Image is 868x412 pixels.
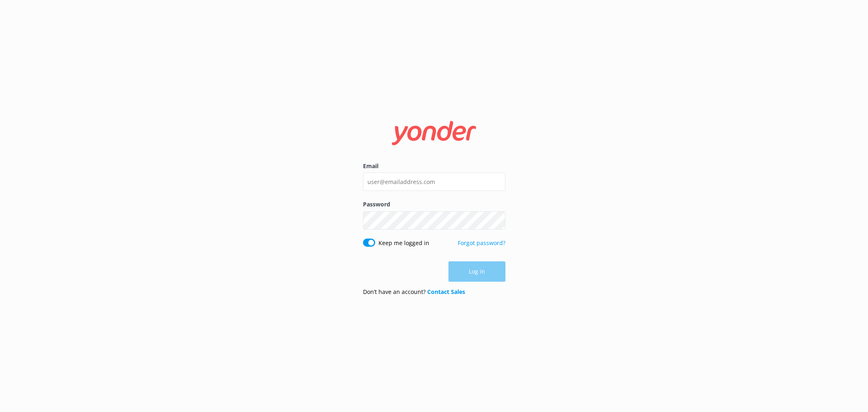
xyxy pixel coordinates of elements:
a: Contact Sales [427,288,465,296]
a: Forgot password? [458,239,505,247]
label: Keep me logged in [378,239,429,248]
label: Email [363,162,505,171]
label: Password [363,200,505,209]
p: Don’t have an account? [363,287,465,296]
button: Show password [489,212,505,228]
input: user@emailaddress.com [363,173,505,191]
